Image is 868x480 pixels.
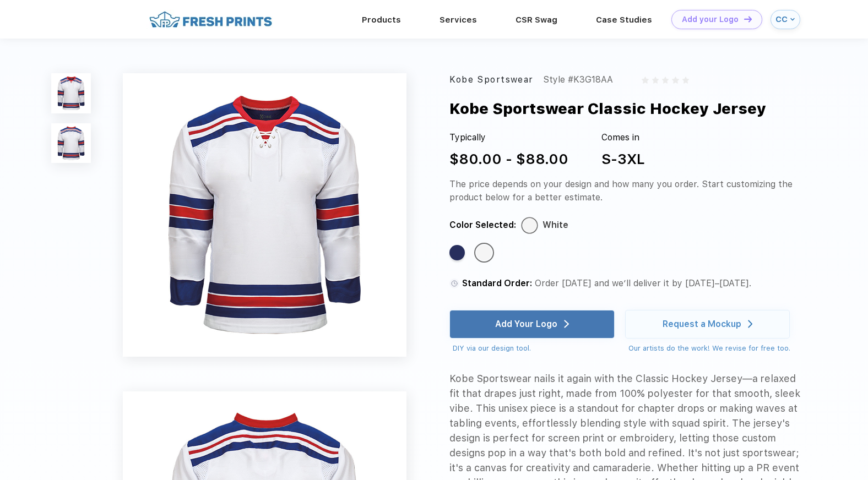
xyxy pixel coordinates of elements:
div: The price depends on your design and how many you order. Start customizing the product below for ... [449,178,805,204]
div: Style #K3G18AA [543,73,613,86]
div: Color Selected: [449,219,516,232]
div: CC [775,15,788,24]
img: white arrow [748,320,753,328]
div: S-3XL [601,148,645,170]
div: Kobe Sportswear [449,73,533,86]
span: Order [DATE] and we’ll deliver it by [DATE]–[DATE]. [535,278,751,288]
img: arrow_down_blue.svg [790,17,795,21]
div: Blue [449,245,465,260]
div: White [476,245,492,260]
div: Our artists do the work! We revise for free too. [628,343,790,354]
img: func=resize&h=640 [123,73,406,357]
img: gray_star.svg [672,77,679,83]
img: white arrow [564,320,569,328]
img: fo%20logo%202.webp [146,10,275,29]
span: Standard Order: [462,278,532,288]
div: Request a Mockup [663,319,741,330]
div: Typically [449,131,568,144]
div: Add Your Logo [495,319,557,330]
a: Products [362,15,401,25]
img: gray_star.svg [652,77,659,83]
img: func=resize&h=100 [51,123,91,163]
img: standard order [449,279,459,288]
div: DIY via our design tool. [453,343,614,354]
div: Add your Logo [682,15,739,24]
div: Kobe Sportswear Classic Hockey Jersey [449,97,766,120]
img: gray_star.svg [642,77,648,83]
img: func=resize&h=100 [51,73,91,113]
div: $80.00 - $88.00 [449,148,568,170]
div: Comes in [601,131,645,144]
img: gray_star.svg [682,77,689,83]
div: White [542,219,568,232]
img: gray_star.svg [662,77,669,83]
img: DT [744,16,752,22]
